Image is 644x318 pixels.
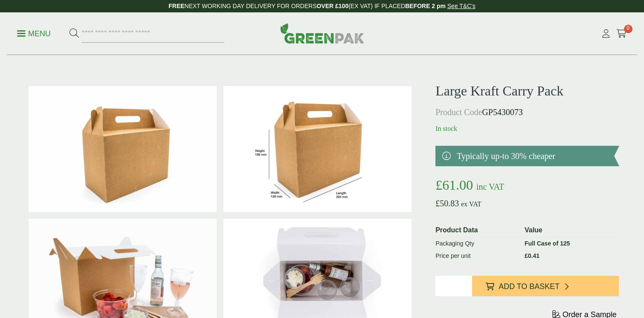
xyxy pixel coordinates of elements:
[524,252,539,259] bdi: 0.41
[435,106,619,119] p: GP5430073
[447,3,475,9] a: See T&C's
[624,25,633,33] span: 0
[432,237,521,250] td: Packaging Qty
[435,83,619,99] h1: Large Kraft Carry Pack
[280,23,364,43] img: GreenPak Supplies
[616,29,627,38] i: Cart
[405,3,446,9] strong: BEFORE 2 pm
[169,3,184,9] strong: FREE
[521,223,615,237] th: Value
[432,223,521,237] th: Product Data
[435,177,473,193] bdi: 61.00
[432,250,521,262] td: Price per unit
[435,177,442,193] span: £
[524,252,528,259] span: £
[435,199,440,208] span: £
[524,240,570,247] strong: Full Case of 125
[498,282,559,292] span: Add to Basket
[472,276,619,296] button: Add to Basket
[616,27,627,40] a: 0
[435,124,619,134] p: In stock
[435,199,459,208] bdi: 50.83
[29,86,217,212] img: IMG_5979 (Large)
[461,200,481,208] span: ex VAT
[223,86,412,212] img: CarryPack_LG
[435,107,482,117] span: Product Code
[17,29,51,39] p: Menu
[17,29,51,37] a: Menu
[476,182,504,191] span: inc VAT
[601,29,611,38] i: My Account
[317,3,349,9] strong: OVER £100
